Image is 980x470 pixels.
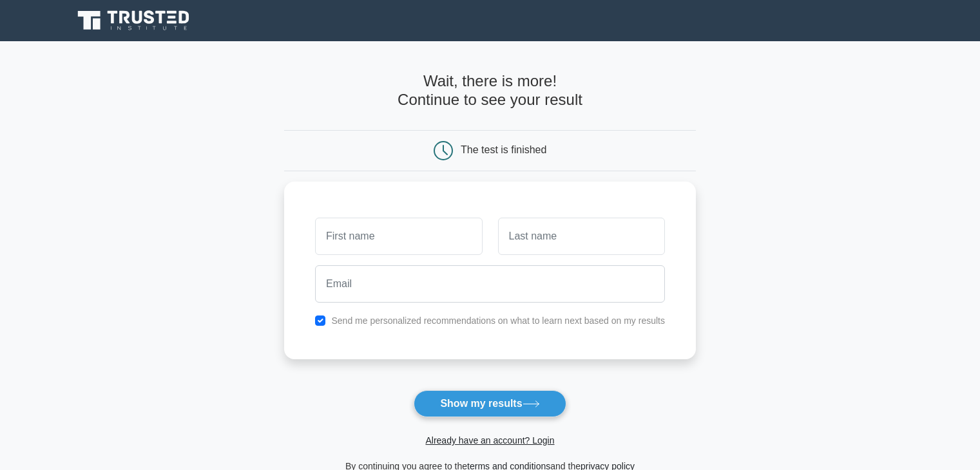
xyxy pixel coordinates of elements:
[315,265,665,303] input: Email
[425,435,554,446] a: Already have an account? Login
[414,390,566,417] button: Show my results
[315,218,482,255] input: First name
[331,315,665,326] label: Send me personalized recommendations on what to learn next based on my results
[284,72,696,109] h4: Wait, there is more! Continue to see your result
[461,144,546,155] div: The test is finished
[498,218,665,255] input: Last name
